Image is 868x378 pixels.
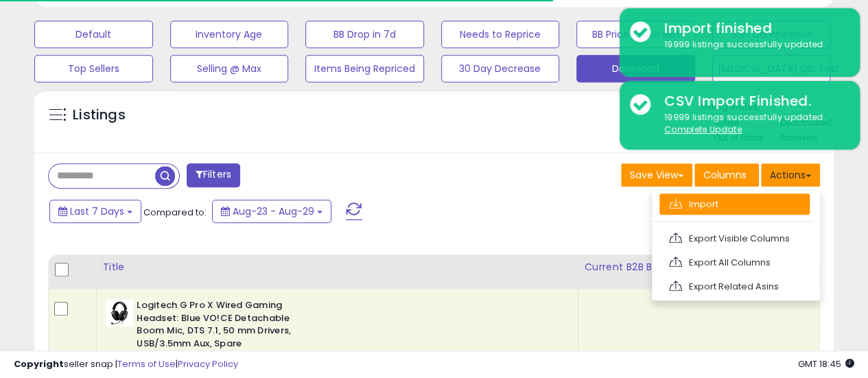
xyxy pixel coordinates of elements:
[441,21,560,48] button: Needs to Reprice
[654,19,849,38] div: Import finished
[70,204,124,218] span: Last 7 Days
[178,357,238,370] a: Privacy Policy
[170,21,289,48] button: Inventory Age
[576,55,695,82] button: Download
[14,357,64,370] strong: Copyright
[170,55,289,82] button: Selling @ Max
[621,163,692,187] button: Save View
[654,91,849,111] div: CSV Import Finished.
[73,106,126,125] h5: Listings
[49,200,141,223] button: Last 7 Days
[233,204,314,218] span: Aug-23 - Aug-29
[654,111,849,137] div: 19999 listings successfully updated.
[761,163,820,187] button: Actions
[14,358,238,371] div: seller snap | |
[305,55,424,82] button: Items Being Repriced
[212,200,331,223] button: Aug-23 - Aug-29
[34,55,153,82] button: Top Sellers
[654,38,849,51] div: 19999 listings successfully updated.
[798,357,854,370] span: 2025-09-6 18:45 GMT
[694,163,759,187] button: Columns
[305,21,424,48] button: BB Drop in 7d
[187,163,240,187] button: Filters
[143,206,207,219] span: Compared to:
[664,123,742,135] u: Complete Update
[659,276,810,297] a: Export Related Asins
[584,260,814,274] div: Current B2B Buybox Price
[659,228,810,249] a: Export Visible Columns
[106,299,133,327] img: 41Zp00D-yoL._SL40_.jpg
[659,193,810,215] a: Import
[659,252,810,273] a: Export All Columns
[102,260,572,274] div: Title
[117,357,176,370] a: Terms of Use
[34,21,153,48] button: Default
[703,168,747,182] span: Columns
[576,21,695,48] button: BB Price Below Min
[441,55,560,82] button: 30 Day Decrease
